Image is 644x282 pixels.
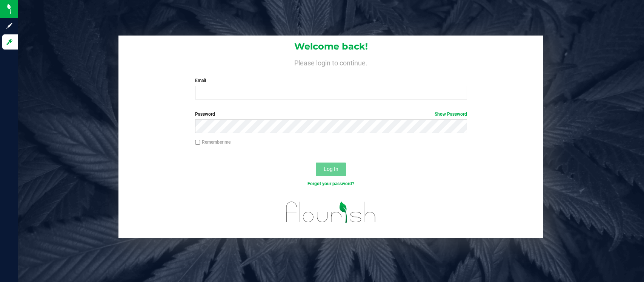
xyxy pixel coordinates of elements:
inline-svg: Sign up [6,22,13,29]
span: Password [195,112,215,117]
a: Forgot your password? [307,181,354,186]
button: Log In [316,163,346,176]
input: Remember me [195,140,200,145]
label: Email [195,77,467,84]
span: Log In [324,166,338,172]
img: flourish_logo.svg [278,195,384,229]
label: Remember me [195,139,231,146]
h4: Please login to continue. [118,57,543,67]
a: Show Password [435,112,467,117]
inline-svg: Log in [6,38,13,46]
h1: Welcome back! [118,42,543,51]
